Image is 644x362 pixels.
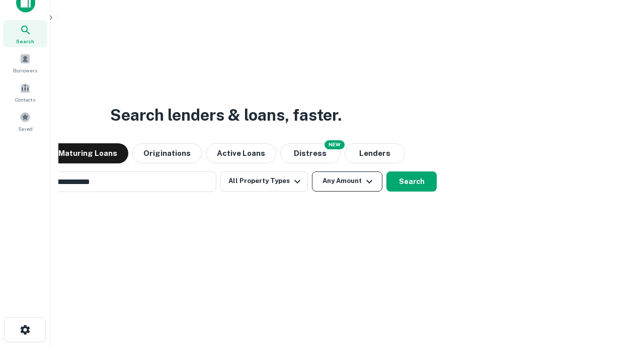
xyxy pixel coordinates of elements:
[220,171,308,192] button: All Property Types
[18,125,33,133] span: Saved
[3,108,47,135] a: Saved
[312,171,382,192] button: Any Amount
[3,20,47,47] a: Search
[280,143,341,163] button: Search distressed loans with lien and other non-mortgage details.
[3,78,47,106] a: Contacts
[206,143,276,163] button: Active Loans
[594,282,644,330] iframe: Chat Widget
[13,66,37,74] span: Borrowers
[47,143,128,163] button: Maturing Loans
[325,140,345,149] div: NEW
[16,37,34,45] span: Search
[15,96,35,104] span: Contacts
[386,171,437,192] button: Search
[345,143,405,163] button: Lenders
[3,49,47,76] a: Borrowers
[110,103,342,127] h3: Search lenders & loans, faster.
[132,143,202,163] button: Originations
